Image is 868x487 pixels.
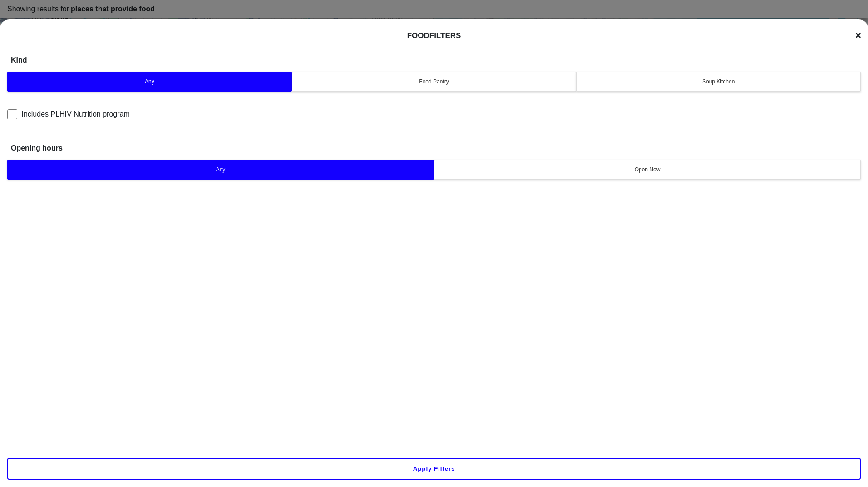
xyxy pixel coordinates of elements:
[7,160,434,180] button: Any
[582,78,855,86] div: Soup Kitchen
[440,166,855,174] div: Open Now
[13,78,286,86] div: Any
[576,72,861,92] button: Soup Kitchen
[407,31,461,40] h1: Food Filters
[13,166,428,174] div: Any
[434,160,861,180] button: Open Now
[298,78,571,86] div: Food Pantry
[11,41,27,69] h1: Kind
[7,109,17,119] input: Includes PLHIV Nutrition program
[292,72,577,92] button: Food Pantry
[21,110,129,118] span: Includes PLHIV Nutrition program
[7,72,292,92] button: Any
[11,129,63,157] h1: Opening hours
[7,458,861,480] button: Apply filters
